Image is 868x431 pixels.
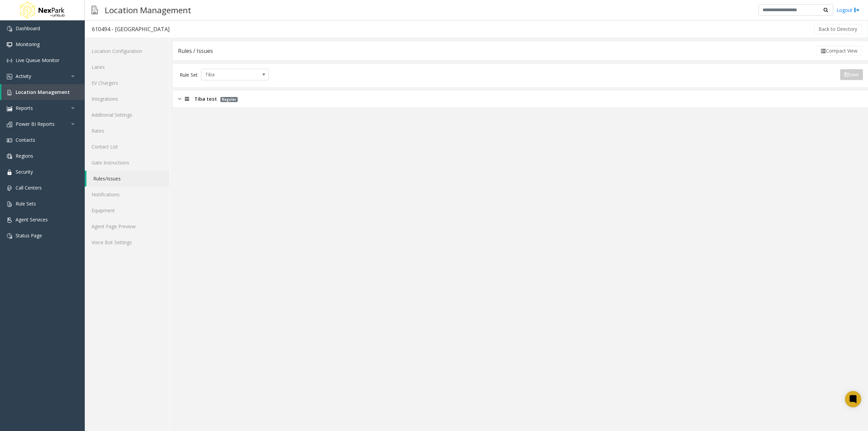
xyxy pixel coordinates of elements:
button: Back to Directory [814,24,862,34]
img: logout [854,6,860,14]
span: Regions [16,153,33,159]
img: 'icon' [7,217,12,223]
span: Security [16,169,33,175]
span: Call Centers [16,184,42,191]
span: Activity [16,73,31,79]
img: 'icon' [7,122,12,127]
button: Compact View [816,46,862,56]
a: Notifications [85,187,169,202]
span: Agent Services [16,216,48,223]
span: Monitoring [16,41,40,47]
img: 'icon' [7,106,12,111]
img: 'icon' [7,26,12,32]
img: 'icon' [7,58,12,63]
span: Location Management [16,89,70,95]
button: Save [840,69,863,80]
a: Lanes [85,59,169,75]
span: Status Page [16,232,42,239]
a: Rules/Issues [86,171,169,187]
img: 'icon' [7,74,12,79]
a: Agent Page Preview [85,218,169,234]
img: 'icon' [7,185,12,191]
img: 'icon' [7,154,12,159]
div: 610494 - [GEOGRAPHIC_DATA] [92,25,170,34]
h3: Location Management [101,2,195,18]
a: Gate Instructions [85,155,169,171]
img: closed [178,95,181,103]
a: Equipment [85,202,169,218]
span: Power BI Reports [16,121,55,127]
span: Reports [16,105,33,111]
a: Voice Bot Settings [85,234,169,250]
span: Regular [220,97,238,102]
a: Location Management [1,84,85,100]
a: Logout [836,6,860,14]
img: 'icon' [7,201,12,207]
a: Contact List [85,139,169,155]
img: pageIcon [92,2,98,18]
a: EV Chargers [85,75,169,91]
a: Additional Settings [85,107,169,123]
span: Tiba [201,69,255,80]
span: Dashboard [16,25,40,32]
img: 'icon' [7,90,12,95]
a: Integrations [85,91,169,107]
a: Rates [85,123,169,139]
span: Tiba test [194,95,217,103]
span: Rule Sets [16,200,36,207]
img: 'icon' [7,233,12,239]
img: 'icon' [7,42,12,47]
img: 'icon' [7,138,12,143]
span: Contacts [16,137,35,143]
div: Rule Set [180,69,198,80]
a: Location Configuration [85,43,169,59]
span: Live Queue Monitor [16,57,59,63]
div: Rules / Issues [178,46,213,55]
img: 'icon' [7,170,12,175]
